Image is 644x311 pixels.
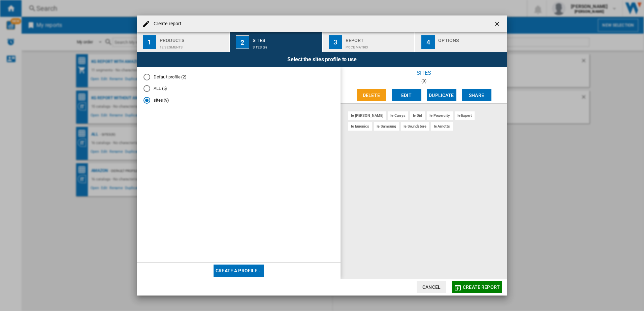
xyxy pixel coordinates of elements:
div: 12 segments [160,42,226,49]
ng-md-icon: getI18NText('BUTTONS.CLOSE_DIALOG') [494,21,502,29]
div: sites [341,67,507,79]
button: getI18NText('BUTTONS.CLOSE_DIALOG') [491,17,505,31]
div: ie currys [388,111,408,120]
md-radio-button: Default profile (2) [143,74,334,80]
div: ie [PERSON_NAME] [348,111,386,120]
div: Price Matrix [346,42,412,49]
div: Select the sites profile to use [137,52,507,67]
button: 2 Sites sites (9) [230,32,322,52]
button: Create report [452,281,502,293]
div: 2 [236,35,249,49]
button: Duplicate [427,89,456,101]
div: ie soundstore [401,122,429,131]
div: 4 [421,35,435,49]
md-radio-button: sites (9) [143,97,334,104]
div: 3 [329,35,342,49]
div: ie did [410,111,425,120]
button: Delete [357,89,386,101]
span: Create report [463,284,500,290]
button: Edit [392,89,421,101]
div: Report [346,35,412,42]
button: Share [462,89,491,101]
div: Products [160,35,226,42]
div: ie arnotts [431,122,453,131]
div: ie samsung [374,122,399,131]
button: Create a profile... [214,265,264,277]
div: ie powercity [427,111,453,120]
button: 3 Report Price Matrix [323,32,415,52]
div: Options [438,35,505,42]
div: 1 [143,35,156,49]
h4: Create report [150,21,182,27]
button: 1 Products 12 segments [137,32,229,52]
div: (9) [341,79,507,83]
div: ie expert [455,111,475,120]
div: Sites [253,35,319,42]
div: sites (9) [253,42,319,49]
button: 4 Options [415,32,507,52]
button: Cancel [417,281,446,293]
div: ie euronics [348,122,372,131]
md-radio-button: ALL (5) [143,85,334,92]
